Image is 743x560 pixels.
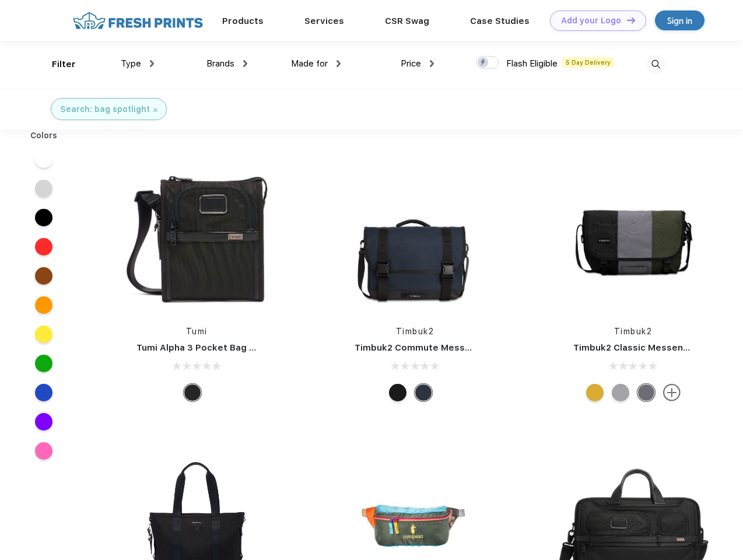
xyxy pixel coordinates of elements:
span: Brands [206,58,234,69]
div: Add your Logo [561,16,621,26]
a: Tumi Alpha 3 Pocket Bag Small [136,342,273,353]
img: dropdown.png [337,60,341,67]
div: Search: bag spotlight [60,103,150,116]
div: Eco Rind Pop [612,384,629,401]
span: Made for [291,58,328,69]
div: Eco Amber [586,384,604,401]
a: Sign in [655,10,705,30]
div: Eco Black [389,384,406,401]
a: Products [222,16,264,26]
img: dropdown.png [430,60,434,67]
span: Type [121,58,141,69]
div: Sign in [667,14,692,27]
div: Eco Nautical [415,384,432,401]
div: Black [184,384,201,401]
div: Filter [52,58,76,71]
a: Timbuk2 Commute Messenger Bag [355,342,511,353]
div: Colors [22,129,66,142]
img: dropdown.png [150,60,154,67]
img: func=resize&h=266 [556,159,711,314]
span: Price [401,58,421,69]
span: 5 Day Delivery [562,57,614,68]
a: Timbuk2 [396,327,434,336]
img: func=resize&h=266 [119,159,274,314]
img: filter_cancel.svg [153,108,157,112]
img: dropdown.png [243,60,247,67]
div: Eco Army Pop [637,384,655,401]
span: Flash Eligible [506,58,558,69]
a: Tumi [186,327,208,336]
img: fo%20logo%202.webp [69,10,206,31]
img: desktop_search.svg [646,55,665,74]
a: Timbuk2 Classic Messenger Bag [573,342,718,353]
img: DT [627,17,635,23]
a: Timbuk2 [614,327,653,336]
img: func=resize&h=266 [337,159,492,314]
img: more.svg [663,384,681,401]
